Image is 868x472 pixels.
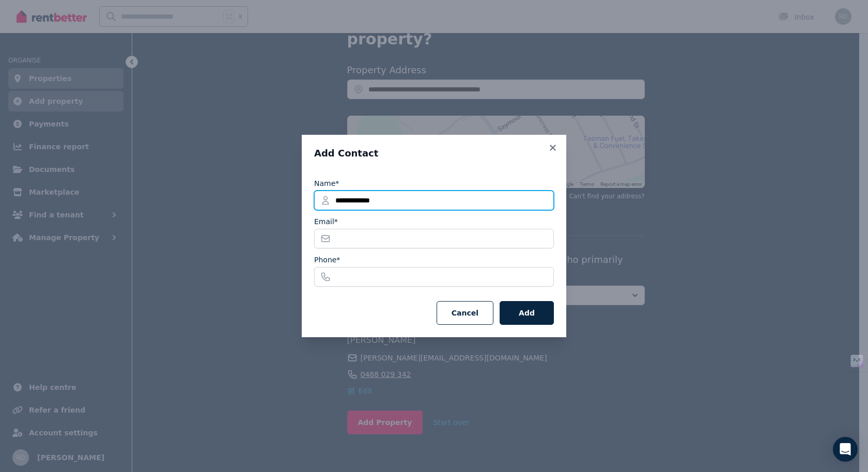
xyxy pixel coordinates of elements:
[314,216,338,227] label: Email*
[314,178,339,188] label: Name*
[314,255,340,265] label: Phone*
[500,301,554,325] button: Add
[833,437,858,462] div: Open Intercom Messenger
[314,147,554,160] h3: Add Contact
[437,301,493,325] button: Cancel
